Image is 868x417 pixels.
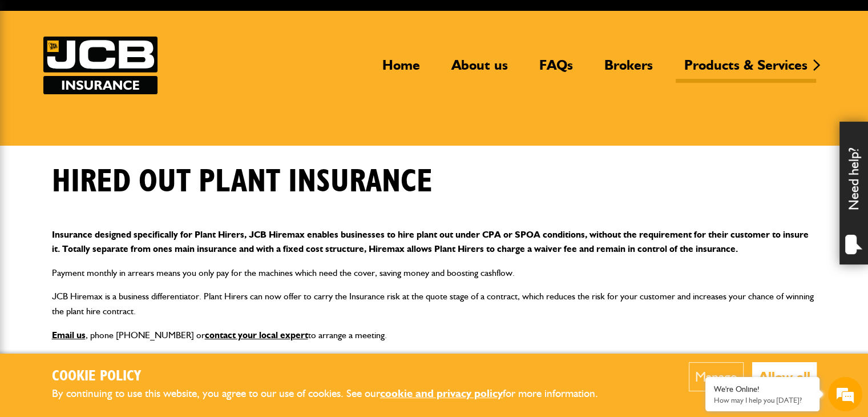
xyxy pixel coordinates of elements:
p: How may I help you today? [714,396,811,404]
a: Brokers [596,57,661,83]
a: cookie and privacy policy [380,387,503,400]
p: Payment monthly in arrears means you only pay for the machines which need the cover, saving money... [52,266,817,280]
a: About us [443,57,516,83]
h2: Cookie Policy [52,368,617,386]
a: Products & Services [676,57,816,83]
a: Home [374,57,429,83]
a: contact your local expert [205,330,308,340]
p: , phone [PHONE_NUMBER] or to arrange a meeting. [52,328,817,343]
a: JCB Insurance Services [43,37,158,94]
button: Manage [689,362,744,391]
p: Insurance designed specifically for Plant Hirers, JCB Hiremax enables businesses to hire plant ou... [52,227,817,256]
div: We're Online! [714,384,811,394]
button: Allow all [752,362,817,391]
a: Email us [52,330,86,340]
a: FAQs [531,57,582,83]
div: Need help? [839,122,868,264]
p: By continuing to use this website, you agree to our use of cookies. See our for more information. [52,385,617,403]
h1: Hired out plant insurance [52,163,433,201]
img: JCB Insurance Services logo [43,37,158,94]
p: JCB Hiremax is a business differentiator. Plant Hirers can now offer to carry the Insurance risk ... [52,289,817,318]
